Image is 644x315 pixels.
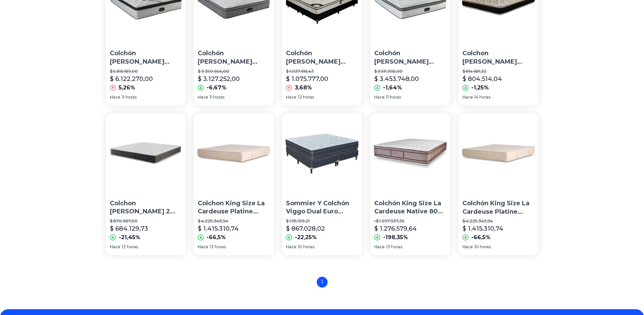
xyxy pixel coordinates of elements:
[198,74,240,84] p: $ 3.127.252,00
[106,113,186,194] img: Colchon Cannon 2 Plazas Renovation 200x200 Espuma Envío S/c*
[474,244,491,250] span: 10 horas
[207,233,226,241] p: -66,5%
[374,94,385,100] span: Hace
[374,244,385,250] span: Hace
[286,74,328,84] p: $ 1.075.777,00
[286,94,296,100] span: Hace
[462,218,534,224] p: $ 4.225.343,94
[383,84,402,92] p: -1,64%
[386,94,401,100] span: 11 horas
[474,94,491,100] span: 14 horas
[110,74,153,84] p: $ 6.122.270,00
[295,233,317,241] p: -22,25%
[110,199,182,216] p: Colchon [PERSON_NAME] 2 Plazas Renovation 200x200 Espuma Envío S/c*
[194,113,274,194] img: Colchon King Size La Cardeuse Platine 200x200 Envio Gratis
[458,113,539,255] a: Colchón King Size La Cardeuse Platine 200x200Colchón King Size La Cardeuse Platine 200x200$ 4.225...
[286,49,358,66] p: Colchón [PERSON_NAME] Backcare Hotel Bilt 2 Plazas 200x200
[462,94,473,100] span: Hace
[374,224,417,233] p: $ 1.276.579,64
[106,113,186,255] a: Colchon Cannon 2 Plazas Renovation 200x200 Espuma Envío S/c*Colchon [PERSON_NAME] 2 Plazas Renova...
[198,69,270,74] p: $ 3.350.604,00
[110,49,182,66] p: Colchón [PERSON_NAME] Beautyrest Platinum 2 Plazas King 200x200
[110,94,120,100] span: Hace
[374,199,446,216] p: Colchón King Size La Cardeuse Native 800 200x200
[110,244,120,250] span: Hace
[298,94,314,100] span: 12 horas
[198,244,208,250] span: Hace
[210,244,226,250] span: 13 horas
[462,74,502,84] p: $ 804.514,04
[295,84,312,92] p: 3,68%
[282,113,362,255] a: Sommier Y Colchón Viggo Dual Euro 200x200 Espuma 30 Cm Alto Color Gris OscuroSommier Y Colchón Vi...
[374,49,446,66] p: Colchón [PERSON_NAME] Beautyrest Silver 2 Plazas King 200x200
[462,49,534,66] p: Colchon [PERSON_NAME] Exclusive Doble Pillow 200x200 King Size
[207,84,226,92] p: -6,67%
[110,224,148,233] p: $ 684.129,73
[286,244,296,250] span: Hace
[286,69,358,74] p: $ 1.037.618,43
[198,199,270,216] p: Colchon King Size La Cardeuse Platine 200x200 Envio Gratis
[198,224,239,233] p: $ 1.415.310,74
[471,233,491,241] p: -66,5%
[286,199,358,216] p: Sommier Y Colchón Viggo Dual Euro 200x200 Espuma 30 Cm Alto Color Gris Oscuro
[110,69,182,74] p: $ 5.816.189,00
[194,113,274,255] a: Colchon King Size La Cardeuse Platine 200x200 Envio GratisColchon King Size La Cardeuse Platine 2...
[462,244,473,250] span: Hace
[286,224,325,233] p: $ 867.028,02
[386,244,402,250] span: 13 horas
[282,113,362,194] img: Sommier Y Colchón Viggo Dual Euro 200x200 Espuma 30 Cm Alto Color Gris Oscuro
[198,49,270,66] p: Colchón [PERSON_NAME] Backcare 2 Plazas King 200x200
[110,218,182,224] p: $ 870.987,00
[462,69,534,74] p: $ 814.681,32
[370,113,450,194] img: Colchón King Size La Cardeuse Native 800 200x200
[198,94,208,100] span: Hace
[119,84,135,92] p: 5,26%
[462,199,534,216] p: Colchón King Size La Cardeuse Platine 200x200
[122,244,138,250] span: 12 horas
[370,113,450,255] a: Colchón King Size La Cardeuse Native 800 200x200Colchón King Size La Cardeuse Native 800 200x200-...
[119,233,140,241] p: -21,45%
[374,69,446,74] p: $ 3.511.305,00
[198,218,270,224] p: $ 4.225.343,94
[286,218,358,224] p: $ 1.115.199,21
[383,233,408,241] p: -198,35%
[471,84,489,92] p: -1,25%
[462,224,503,233] p: $ 1.415.310,74
[374,218,446,224] p: -$ 1.297.937,36
[298,244,314,250] span: 10 horas
[458,113,539,194] img: Colchón King Size La Cardeuse Platine 200x200
[122,94,137,100] span: 11 horas
[374,74,419,84] p: $ 3.453.748,00
[210,94,224,100] span: 11 horas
